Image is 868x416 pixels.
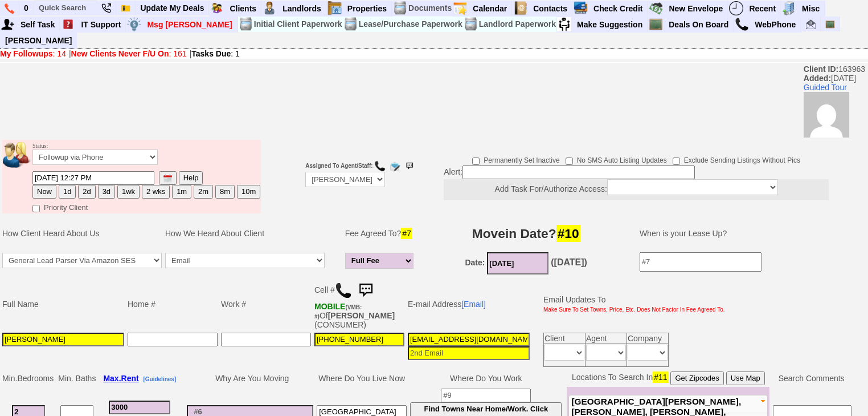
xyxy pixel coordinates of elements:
img: money.png [127,17,141,31]
h3: Movein Date? [426,223,627,244]
button: Help [179,171,203,185]
a: Deals On Board [664,17,734,32]
img: sms.png [404,160,415,172]
img: docs.png [464,17,478,31]
b: [PERSON_NAME] [328,311,395,320]
img: [calendar icon] [163,174,172,183]
td: Agent [586,333,627,344]
b: New Clients Never F/U On [71,49,169,58]
img: recent.png [729,1,743,15]
center: Add Task For/Authorize Access: [444,179,829,200]
b: ([DATE]) [551,257,587,267]
span: Rent [121,374,139,383]
img: properties.png [327,1,342,15]
td: When is your Lease Up? [628,216,847,251]
span: 163963 [DATE] [804,64,868,138]
a: Check Credit [589,1,648,16]
td: Search Comments [769,370,853,387]
b: Added: [804,74,831,83]
a: Contacts [529,1,572,16]
nobr: Locations To Search In [572,373,765,382]
img: chalkboard.png [649,17,663,31]
font: (VMB: #) [314,304,362,320]
a: Properties [343,1,392,16]
b: Date: [465,258,485,267]
img: officebldg.png [782,1,796,15]
font: Msg [PERSON_NAME] [147,20,232,29]
a: Recent [744,1,781,16]
b: Tasks Due [191,49,231,58]
img: docs.png [393,1,407,15]
a: [Guidelines] [143,374,176,383]
a: Guided Tour [804,83,847,92]
img: chalkboard.png [825,19,835,29]
button: 1d [59,185,76,199]
button: 2d [78,185,95,199]
a: New Clients Never F/U On: 161 [71,49,187,58]
a: Tasks Due: 1 [191,49,240,58]
a: Clients [225,1,261,16]
td: Documents [408,1,452,16]
td: Why Are You Moving [185,370,315,387]
td: Full Name [1,277,126,331]
td: Min. [1,370,56,387]
img: 41656685fef6af3589c502e2f8cf3134 [804,92,849,138]
button: 8m [215,185,235,199]
span: #7 [401,228,412,239]
img: compose_email.png [389,160,400,172]
td: Min. Baths [56,370,97,387]
td: Initial Client Paperwork [253,17,343,32]
td: E-mail Address [406,277,531,331]
button: 2 wks [142,185,170,199]
td: Company [627,333,669,344]
img: help2.png [61,17,75,31]
input: #7 [640,252,761,272]
input: Quick Search [34,1,97,15]
td: Fee Agreed To? [343,216,419,251]
td: How Client Heard About Us [1,216,163,251]
img: gmoney.png [649,1,663,15]
img: Renata@HomeSweetHomeProperties.com [806,19,816,29]
label: No SMS Auto Listing Updates [566,152,667,165]
a: Misc [797,1,825,16]
button: 10m [237,185,260,199]
td: Work # [219,277,313,331]
input: No SMS Auto Listing Updates [566,157,573,165]
a: Self Task [16,17,60,32]
a: [Email] [461,300,486,309]
td: Home # [126,277,219,331]
img: docs.png [343,17,358,31]
input: 1st Email - Question #0 [408,333,530,346]
img: call.png [374,160,386,172]
img: creditreport.png [574,1,588,15]
font: Status: [32,143,158,162]
a: Calendar [468,1,512,16]
b: Assigned To Agent/Staff: [305,163,372,169]
img: myadd.png [1,17,15,31]
td: How We Heard About Client [163,216,338,251]
span: Bedrooms [17,374,54,383]
label: Priority Client [32,200,88,213]
button: 1wk [117,185,140,199]
input: Exclude Sending Listings Without Pics [673,157,680,165]
button: 2m [194,185,213,199]
img: landlord.png [263,1,277,15]
span: #10 [556,225,580,242]
a: Update My Deals [136,1,209,15]
img: contact.png [513,1,527,15]
b: Client ID: [804,64,838,74]
a: Landlords [278,1,326,16]
img: sms.png [354,279,377,302]
a: Msg [PERSON_NAME] [142,17,237,32]
td: Where Do You Live Now [315,370,408,387]
td: Landlord Paperwork [478,17,556,32]
input: 2nd Email [408,346,530,360]
button: Get Zipcodes [670,371,723,385]
font: Make Sure To Set Towns, Price, Etc. Does Not Factor In Fee Agreed To. [543,306,725,313]
a: 0 [19,1,34,15]
img: call.png [735,17,749,31]
b: [Guidelines] [143,376,176,382]
font: MOBILE [314,302,345,311]
img: phone.png [5,3,14,14]
input: Priority Client [32,205,40,212]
